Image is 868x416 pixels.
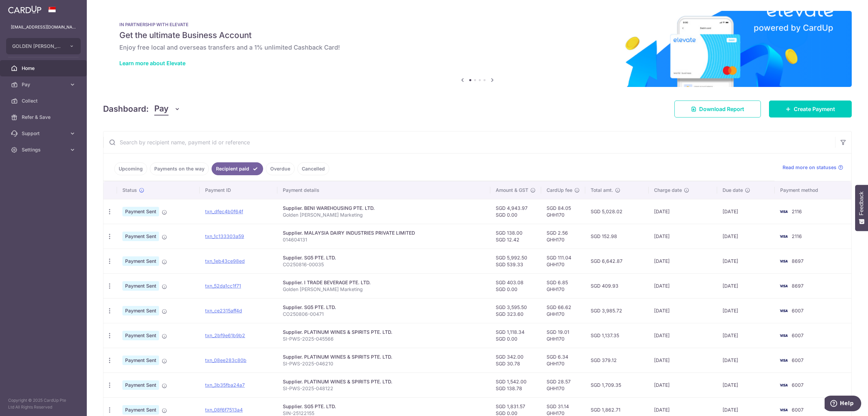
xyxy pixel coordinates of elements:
img: Bank Card [777,406,790,414]
td: SGD 6,642.87 [585,249,649,273]
a: txn_1c133303a59 [205,233,244,239]
td: [DATE] [649,273,717,298]
h6: Enjoy free local and overseas transfers and a 1% unlimited Cashback Card! [119,43,835,52]
a: txn_3b35fba24a7 [205,382,245,388]
td: SGD 3,595.50 SGD 323.60 [490,298,541,323]
span: 2116 [792,209,802,214]
th: Payment details [277,181,490,199]
a: Cancelled [297,162,329,175]
span: Amount & GST [496,187,528,194]
span: GOLDEN [PERSON_NAME] MARKETING [12,43,62,50]
img: Bank Card [777,356,790,364]
td: SGD 1,118.34 SGD 0.00 [490,323,541,348]
p: IN PARTNERSHIP WITH ELEVATE [119,22,835,27]
img: Bank Card [777,207,790,216]
h4: Dashboard: [103,103,149,115]
td: [DATE] [649,323,717,348]
td: SGD 111.04 GHH170 [541,249,585,273]
span: Pay [22,81,66,88]
span: Payment Sent [122,256,159,266]
span: Feedback [859,192,865,215]
span: CardUp fee [547,187,572,194]
span: Home [22,65,66,72]
span: Collect [22,97,66,104]
img: Bank Card [777,331,790,340]
span: Refer & Save [22,114,66,121]
span: Payment Sent [122,207,159,216]
div: Supplier. PLATINUM WINES & SPIRITS PTE. LTD. [283,378,485,385]
td: [DATE] [717,199,775,224]
span: Payment Sent [122,331,159,340]
a: Overdue [266,162,295,175]
td: [DATE] [717,348,775,373]
img: Bank Card [777,282,790,290]
span: Download Report [699,105,744,113]
td: SGD 1,542.00 SGD 138.78 [490,373,541,397]
div: Supplier. SG5 PTE. LTD. [283,254,485,261]
div: Supplier. BENI WAREHOUSING PTE. LTD. [283,205,485,212]
div: Supplier. SG5 PTE. LTD. [283,304,485,311]
img: Bank Card [777,257,790,265]
span: Charge date [654,187,682,194]
td: SGD 403.08 SGD 0.00 [490,273,541,298]
td: [DATE] [649,199,717,224]
td: SGD 4,943.97 SGD 0.00 [490,199,541,224]
td: [DATE] [649,373,717,397]
div: Supplier. I TRADE BEVERAGE PTE. LTD. [283,279,485,286]
span: 2116 [792,233,802,239]
td: SGD 19.01 GHH170 [541,323,585,348]
span: Total amt. [591,187,613,194]
a: txn_1eb43ce98ed [205,258,245,264]
td: SGD 152.98 [585,224,649,249]
th: Payment ID [200,181,277,199]
td: SGD 6.85 GHH170 [541,273,585,298]
th: Payment method [775,181,851,199]
p: Golden [PERSON_NAME] Marketing [283,212,485,218]
p: [EMAIL_ADDRESS][DOMAIN_NAME] [11,24,76,31]
td: SGD 2.56 GHH170 [541,224,585,249]
a: Download Report [674,101,761,117]
span: 8697 [792,283,804,289]
a: Payments on the way [150,162,209,175]
td: [DATE] [717,373,775,397]
span: Settings [22,146,66,153]
span: Payment Sent [122,380,159,390]
span: Payment Sent [122,232,159,241]
td: SGD 6.34 GHH170 [541,348,585,373]
td: [DATE] [717,273,775,298]
a: txn_52da1cc1f71 [205,283,241,289]
img: Renovation banner [103,11,852,87]
span: Status [122,187,137,194]
img: Bank Card [777,307,790,315]
p: CO250806-00471 [283,311,485,318]
a: txn_ce2315aff4d [205,308,242,313]
p: SI-PWS-2025-048122 [283,385,485,392]
span: Due date [723,187,743,194]
a: Read more on statuses [783,164,843,171]
td: SGD 1,137.35 [585,323,649,348]
input: Search by recipient name, payment id or reference [103,131,835,153]
span: 6007 [792,308,804,313]
span: Support [22,130,66,137]
a: txn_08ee283c80b [205,357,246,363]
span: Create Payment [794,105,835,113]
div: Supplier. PLATINUM WINES & SPIRITS PTE. LTD. [283,329,485,336]
iframe: Opens a widget where you can find more information [825,396,861,413]
td: [DATE] [649,348,717,373]
span: 6007 [792,332,804,338]
a: txn_08f6f7513a4 [205,407,243,413]
span: Payment Sent [122,405,159,415]
a: Learn more about Elevate [119,60,185,67]
td: [DATE] [717,249,775,273]
p: Golden [PERSON_NAME] Marketing [283,286,485,293]
button: GOLDEN [PERSON_NAME] MARKETING [6,38,81,54]
td: SGD 1,709.35 [585,373,649,397]
td: [DATE] [649,224,717,249]
span: Payment Sent [122,306,159,315]
img: CardUp [8,5,41,14]
button: Feedback - Show survey [855,185,868,231]
a: Upcoming [114,162,147,175]
a: txn_2bf9e61b9b2 [205,332,245,338]
p: 014604131 [283,236,485,243]
td: SGD 84.05 GHH170 [541,199,585,224]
